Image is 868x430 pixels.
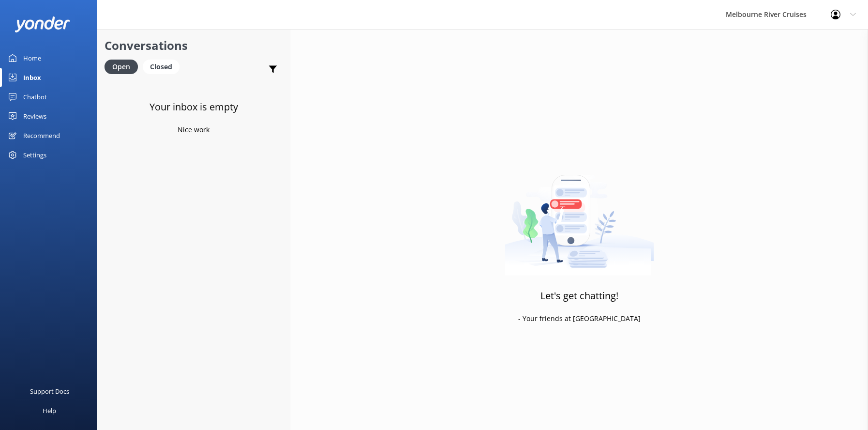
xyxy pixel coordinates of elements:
div: Support Docs [30,382,69,401]
h2: Conversations [105,36,283,55]
a: Open [105,61,143,72]
div: Inbox [23,68,41,87]
div: Recommend [23,126,60,145]
p: - Your friends at [GEOGRAPHIC_DATA] [518,313,641,324]
div: Reviews [23,107,46,126]
div: Home [23,48,41,68]
img: artwork of a man stealing a conversation from at giant smartphone [505,154,654,276]
h3: Let's get chatting! [540,288,618,304]
img: yonder-white-logo.png [15,16,70,32]
div: Open [105,60,138,74]
div: Help [43,401,56,420]
div: Chatbot [23,87,47,107]
div: Closed [143,60,180,74]
h3: Your inbox is empty [150,99,238,115]
p: Nice work [178,124,210,135]
a: Closed [143,61,184,72]
div: Settings [23,145,46,165]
